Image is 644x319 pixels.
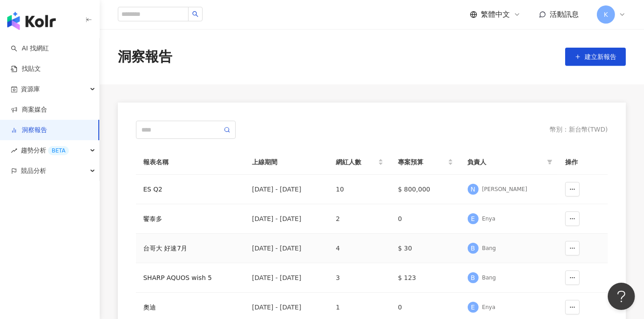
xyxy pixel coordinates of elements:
th: 上線期間 [245,150,329,175]
a: SHARP AQUOS wish 5 [143,273,237,283]
th: 專案預算 [391,150,460,175]
span: filter [545,155,554,169]
div: [DATE] - [DATE] [252,302,321,312]
div: Bang [482,245,496,252]
span: E [471,302,475,312]
div: 幣別 ： 新台幣 ( TWD ) [550,125,608,134]
span: filter [547,159,552,165]
a: 商案媒合 [11,105,47,114]
div: Bang [482,274,496,282]
td: 2 [329,204,391,234]
span: 資源庫 [21,79,40,99]
td: $ 30 [391,234,460,263]
span: K [604,10,608,20]
a: searchAI 找網紅 [11,44,49,53]
a: 奧迪 [143,302,237,312]
div: Enya [482,215,496,223]
span: 趨勢分析 [21,140,69,161]
span: 建立新報告 [585,53,616,60]
span: 負責人 [468,157,543,167]
span: search [192,11,199,17]
div: [DATE] - [DATE] [252,243,321,253]
div: [PERSON_NAME] [482,186,528,193]
div: [DATE] - [DATE] [252,273,321,283]
th: 網紅人數 [329,150,391,175]
div: [DATE] - [DATE] [252,184,321,194]
span: N [470,184,475,194]
td: $ 800,000 [391,175,460,204]
span: B [471,273,475,283]
div: [DATE] - [DATE] [252,214,321,224]
span: 專案預算 [398,157,446,167]
iframe: Help Scout Beacon - Open [608,283,635,310]
span: 競品分析 [21,161,46,181]
a: 洞察報告 [11,126,47,135]
a: 台哥大 好速7月 [143,243,237,253]
button: 建立新報告 [565,48,626,66]
span: 活動訊息 [550,10,579,19]
th: 報表名稱 [136,150,245,175]
td: 4 [329,234,391,263]
span: 繁體中文 [481,10,510,20]
td: 0 [391,204,460,234]
a: ES Q2 [143,184,237,194]
span: rise [11,147,17,154]
div: Enya [482,304,496,311]
span: 網紅人數 [336,157,376,167]
th: 操作 [558,150,608,175]
a: 饗泰多 [143,214,237,224]
img: logo [7,12,56,30]
td: $ 123 [391,263,460,293]
td: 10 [329,175,391,204]
td: 3 [329,263,391,293]
span: E [471,214,475,224]
a: 找貼文 [11,64,41,74]
div: 洞察報告 [118,47,172,66]
div: BETA [48,146,69,155]
span: B [471,243,475,253]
